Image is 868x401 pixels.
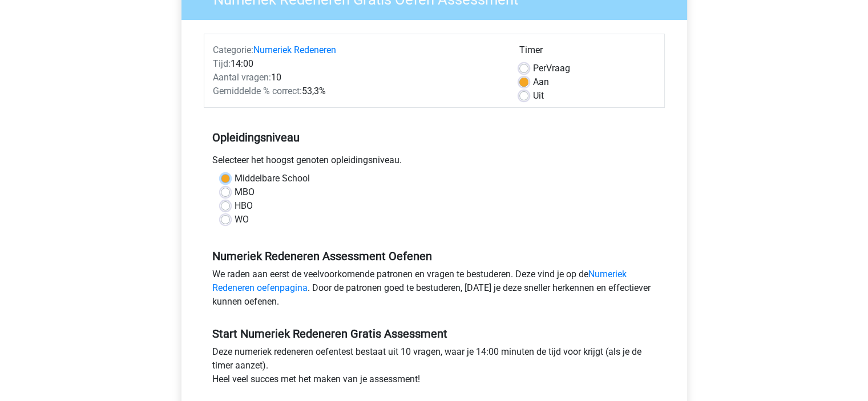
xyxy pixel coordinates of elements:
div: Timer [519,43,656,62]
h5: Opleidingsniveau [212,126,656,149]
label: Uit [533,89,544,103]
h5: Numeriek Redeneren Assessment Oefenen [212,249,656,263]
span: Aantal vragen: [213,72,271,83]
span: Categorie: [213,44,253,55]
label: HBO [235,199,253,213]
label: Vraag [533,62,570,75]
span: Per [533,63,546,74]
div: We raden aan eerst de veelvoorkomende patronen en vragen te bestuderen. Deze vind je op de . Door... [204,268,665,313]
a: Numeriek Redeneren [253,44,336,55]
h5: Start Numeriek Redeneren Gratis Assessment [212,327,656,341]
span: Tijd: [213,58,231,69]
div: Selecteer het hoogst genoten opleidingsniveau. [204,153,665,172]
div: 53,3% [204,84,511,98]
a: Numeriek Redeneren oefenpagina [212,269,627,293]
div: 14:00 [204,57,511,71]
label: Aan [533,75,549,89]
span: Gemiddelde % correct: [213,86,302,96]
label: Middelbare School [235,172,310,185]
label: MBO [235,185,255,199]
label: WO [235,213,249,226]
div: 10 [204,71,511,84]
div: Deze numeriek redeneren oefentest bestaat uit 10 vragen, waar je 14:00 minuten de tijd voor krijg... [204,345,665,391]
